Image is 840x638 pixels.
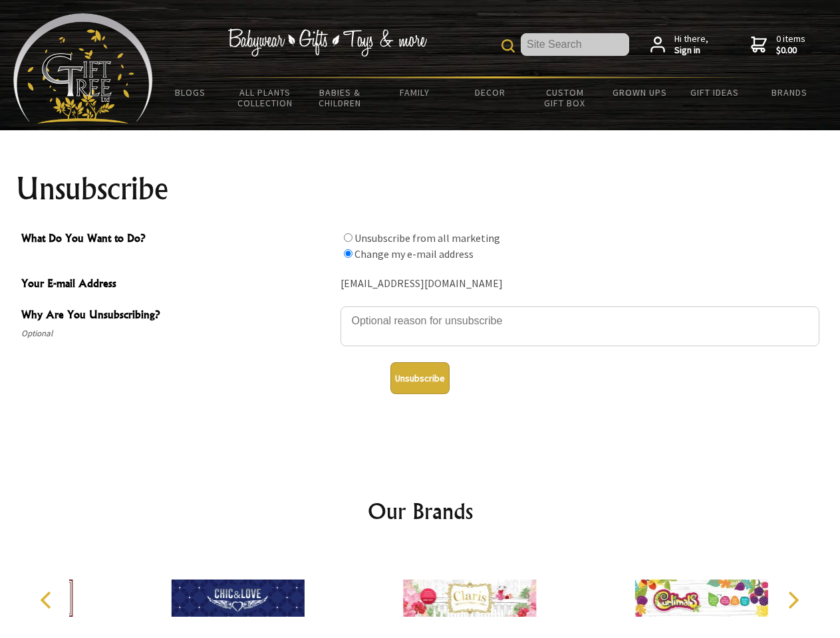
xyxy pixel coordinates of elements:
[341,274,819,294] div: [EMAIL_ADDRESS][DOMAIN_NAME]
[21,326,334,342] span: Optional
[354,247,474,261] label: Change my e-mail address
[751,33,805,56] a: 0 items$0.00
[677,78,752,106] a: Gift Ideas
[674,45,708,56] strong: Sign in
[390,362,450,394] button: Unsubscribe
[650,33,708,56] a: Hi there,Sign in
[227,29,427,56] img: Babywear - Gifts - Toys & more
[776,33,805,56] span: 0 items
[527,78,603,117] a: Custom Gift Box
[16,173,825,205] h1: Unsubscribe
[752,78,827,106] a: Brands
[521,33,629,56] input: Site Search
[303,78,378,117] a: Babies & Children
[354,231,500,245] label: Unsubscribe from all marketing
[13,13,153,124] img: Babyware - Gifts - Toys and more...
[452,78,527,106] a: Decor
[341,306,819,346] textarea: Why Are You Unsubscribing?
[674,33,708,56] span: Hi there,
[501,39,515,53] img: product search
[21,230,334,249] span: What Do You Want to Do?
[153,78,228,106] a: BLOGS
[228,78,303,117] a: All Plants Collection
[21,306,334,326] span: Why Are You Unsubscribing?
[344,249,352,258] input: What Do You Want to Do?
[344,233,352,242] input: What Do You Want to Do?
[33,585,63,615] button: Previous
[776,45,805,56] strong: $0.00
[27,495,814,527] h2: Our Brands
[378,78,453,106] a: Family
[602,78,677,106] a: Grown Ups
[21,275,334,294] span: Your E-mail Address
[778,585,807,615] button: Next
